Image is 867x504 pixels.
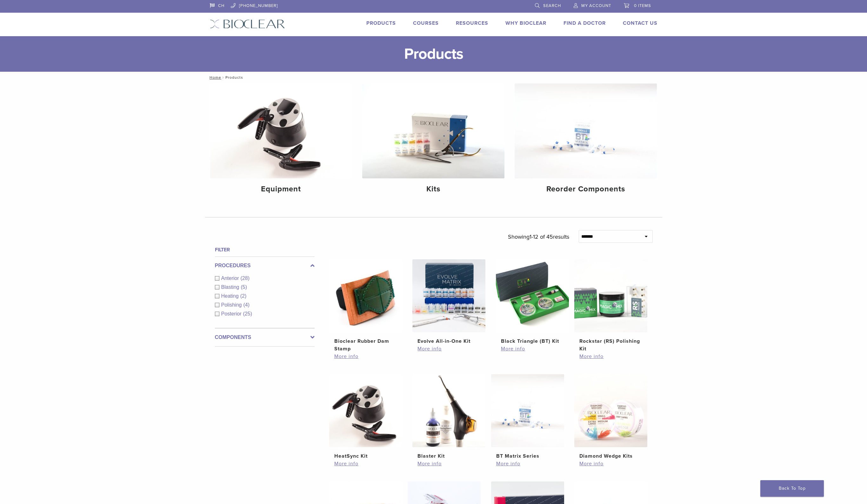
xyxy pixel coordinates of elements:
img: Bioclear Rubber Dam Stamp [329,259,402,332]
img: HeatSync Kit [329,374,402,447]
a: More info [579,353,642,360]
a: More info [334,353,397,360]
a: Blaster KitBlaster Kit [412,374,486,460]
img: Evolve All-in-One Kit [412,259,485,332]
a: Kits [362,83,504,199]
span: (28) [241,275,250,281]
a: More info [579,460,642,468]
img: Kits [362,83,504,178]
nav: Products [205,72,662,83]
img: Rockstar (RS) Polishing Kit [574,259,647,332]
a: Contact Us [623,20,657,26]
span: 1-12 of 45 [530,233,553,240]
h4: Reorder Components [520,183,652,195]
a: More info [417,345,480,353]
h2: Black Triangle (BT) Kit [501,337,564,345]
h4: Filter [215,246,315,254]
img: Blaster Kit [412,374,485,447]
img: Bioclear [210,19,285,29]
h2: Rockstar (RS) Polishing Kit [579,337,642,353]
span: (2) [240,293,247,299]
span: Blasting [221,284,241,290]
span: Posterior [221,311,243,316]
a: Diamond Wedge KitsDiamond Wedge Kits [574,374,648,460]
span: (4) [243,302,250,308]
a: Evolve All-in-One KitEvolve All-in-One Kit [412,259,486,345]
h2: HeatSync Kit [334,452,397,460]
a: More info [501,345,564,353]
label: Components [215,334,315,341]
label: Procedures [215,262,315,269]
a: Find A Doctor [564,20,606,26]
a: Black Triangle (BT) KitBlack Triangle (BT) Kit [496,259,570,345]
a: Bioclear Rubber Dam StampBioclear Rubber Dam Stamp [329,259,403,353]
a: HeatSync KitHeatSync Kit [329,374,403,460]
a: BT Matrix SeriesBT Matrix Series [491,374,565,460]
span: Heating [221,293,240,299]
a: Back To Top [760,480,824,497]
img: Equipment [210,83,352,178]
img: BT Matrix Series [491,374,564,447]
a: Reorder Components [515,83,657,199]
a: Courses [413,20,439,26]
a: Why Bioclear [505,20,546,26]
span: Anterior [221,275,241,281]
span: Search [543,3,561,8]
a: Equipment [210,83,352,199]
h2: Evolve All-in-One Kit [417,337,480,345]
span: (25) [243,311,252,316]
a: More info [334,460,397,468]
h4: Kits [367,183,499,195]
h2: BT Matrix Series [496,452,559,460]
a: Resources [456,20,488,26]
a: Home [208,75,221,80]
span: (5) [241,284,247,290]
a: More info [496,460,559,468]
h2: Bioclear Rubber Dam Stamp [334,337,397,353]
span: 0 items [634,3,651,8]
h2: Blaster Kit [417,452,480,460]
span: My Account [581,3,611,8]
span: / [221,76,225,79]
img: Black Triangle (BT) Kit [496,259,569,332]
a: More info [417,460,480,468]
span: Polishing [221,302,243,308]
img: Diamond Wedge Kits [574,374,647,447]
a: Rockstar (RS) Polishing KitRockstar (RS) Polishing Kit [574,259,648,353]
h4: Equipment [215,183,347,195]
a: Products [366,20,396,26]
h2: Diamond Wedge Kits [579,452,642,460]
p: Showing results [508,230,569,243]
img: Reorder Components [515,83,657,178]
